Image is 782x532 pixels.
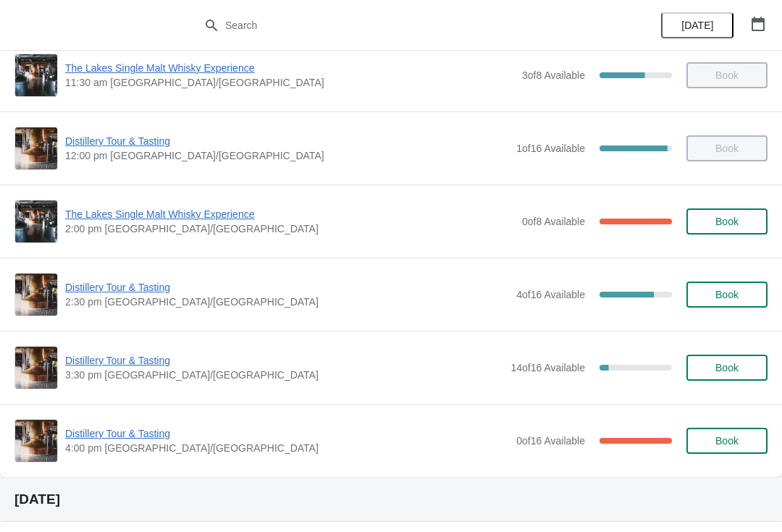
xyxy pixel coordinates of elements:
button: Book [686,428,768,454]
span: 3:30 pm [GEOGRAPHIC_DATA]/[GEOGRAPHIC_DATA] [65,368,503,382]
h2: [DATE] [14,492,768,507]
img: The Lakes Single Malt Whisky Experience | | 11:30 am Europe/London [15,54,57,96]
span: Distillery Tour & Tasting [65,134,509,148]
span: Book [715,435,739,447]
img: Distillery Tour & Tasting | | 3:30 pm Europe/London [15,347,57,389]
span: 4:00 pm [GEOGRAPHIC_DATA]/[GEOGRAPHIC_DATA] [65,441,509,455]
button: Book [686,208,768,235]
span: 14 of 16 Available [510,362,585,373]
span: Book [715,362,739,373]
input: Search [224,12,586,38]
span: 12:00 pm [GEOGRAPHIC_DATA]/[GEOGRAPHIC_DATA] [65,148,509,163]
span: Book [715,289,739,300]
span: 0 of 16 Available [516,435,585,447]
button: Book [686,282,768,308]
span: The Lakes Single Malt Whisky Experience [65,61,515,75]
span: Book [715,216,739,227]
img: The Lakes Single Malt Whisky Experience | | 2:00 pm Europe/London [15,200,57,242]
span: 2:30 pm [GEOGRAPHIC_DATA]/[GEOGRAPHIC_DATA] [65,295,509,309]
span: [DATE] [681,20,713,31]
img: Distillery Tour & Tasting | | 12:00 pm Europe/London [15,127,57,169]
span: 0 of 8 Available [522,216,585,227]
button: Book [686,355,768,381]
img: Distillery Tour & Tasting | | 4:00 pm Europe/London [15,420,57,462]
span: Distillery Tour & Tasting [65,353,503,368]
button: [DATE] [661,12,733,38]
span: 11:30 am [GEOGRAPHIC_DATA]/[GEOGRAPHIC_DATA] [65,75,515,90]
span: Distillery Tour & Tasting [65,280,509,295]
span: 2:00 pm [GEOGRAPHIC_DATA]/[GEOGRAPHIC_DATA] [65,221,515,236]
span: 3 of 8 Available [522,69,585,81]
span: The Lakes Single Malt Whisky Experience [65,207,515,221]
span: 1 of 16 Available [516,143,585,154]
span: Distillery Tour & Tasting [65,426,509,441]
span: 4 of 16 Available [516,289,585,300]
img: Distillery Tour & Tasting | | 2:30 pm Europe/London [15,274,57,316]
